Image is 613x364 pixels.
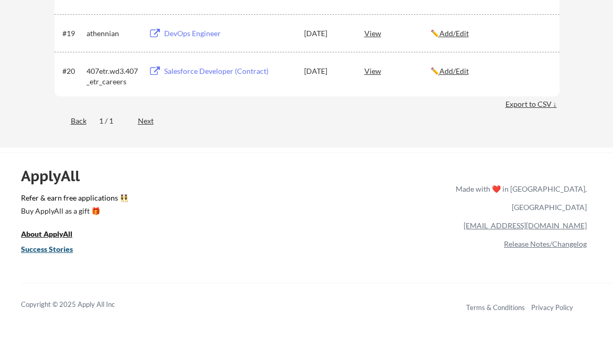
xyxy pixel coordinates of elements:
a: Buy ApplyAll as a gift 🎁 [21,205,126,218]
div: ✏️ [431,66,550,76]
div: View [364,61,431,80]
a: About ApplyAll [21,228,87,241]
div: Copyright © 2025 Apply All Inc [21,300,142,310]
div: Back [55,116,87,126]
a: Terms & Conditions [466,303,525,312]
div: [DATE] [304,28,350,39]
div: ApplyAll [21,167,92,185]
a: Success Stories [21,244,87,257]
u: Success Stories [21,245,73,253]
div: ✏️ [431,28,550,39]
div: View [364,24,431,42]
div: #19 [62,28,83,39]
div: Export to CSV ↓ [506,99,560,109]
div: #20 [62,66,83,76]
div: Buy ApplyAll as a gift 🎁 [21,207,126,215]
div: 1 / 1 [99,116,125,126]
div: DevOps Engineer [164,28,294,39]
a: Refer & earn free applications 👯‍♀️ [21,194,236,205]
div: Made with ❤️ in [GEOGRAPHIC_DATA], [GEOGRAPHIC_DATA] [451,180,587,216]
a: Privacy Policy [531,303,573,312]
div: 407etr.wd3.407_etr_careers [87,66,139,86]
a: Release Notes/Changelog [504,239,587,248]
div: athennian [87,28,139,39]
a: [EMAIL_ADDRESS][DOMAIN_NAME] [464,221,587,230]
div: [DATE] [304,66,350,76]
u: Add/Edit [439,29,469,38]
div: Salesforce Developer (Contract) [164,66,294,76]
div: Next [138,116,166,126]
u: Add/Edit [439,67,469,75]
u: About ApplyAll [21,229,72,238]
